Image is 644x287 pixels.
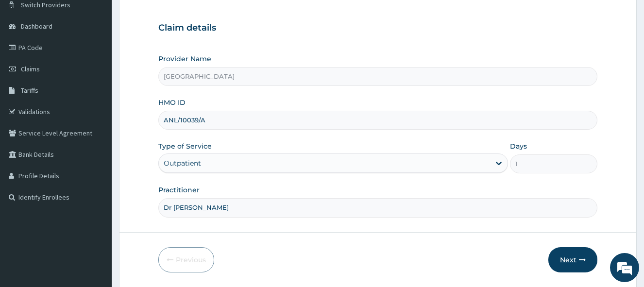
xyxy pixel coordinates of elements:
label: Type of Service [158,141,212,151]
img: d_794563401_company_1708531726252_794563401 [18,49,39,73]
span: We're online! [56,83,134,181]
label: Practitioner [158,185,200,195]
input: Enter HMO ID [158,111,597,130]
label: Provider Name [158,54,211,64]
div: Outpatient [164,158,201,168]
h3: Claim details [158,23,597,34]
textarea: Type your message and hit 'Enter' [5,187,185,221]
span: Switch Providers [21,0,70,9]
div: Minimize live chat window [159,5,183,28]
span: Dashboard [21,22,52,31]
input: Enter Name [158,198,597,217]
button: Next [548,247,597,272]
span: Tariffs [21,86,38,95]
label: Days [510,141,527,151]
div: Chat with us now [51,54,163,67]
label: HMO ID [158,98,186,107]
span: Claims [21,65,40,73]
button: Previous [158,247,214,272]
